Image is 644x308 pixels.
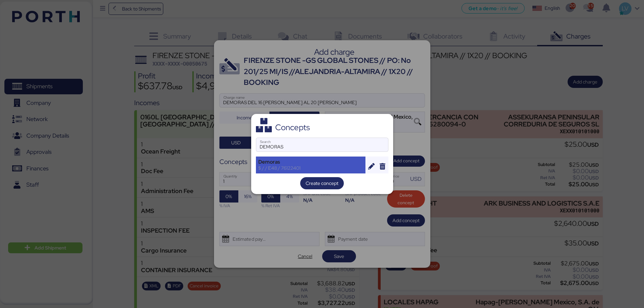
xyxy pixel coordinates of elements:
div: Demoras [258,159,363,165]
div: $ / / E48 / 76122401 [258,165,363,171]
button: Create concept [300,177,344,189]
input: Search [256,138,388,151]
span: Create concept [306,179,338,187]
div: Concepts [275,124,310,131]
